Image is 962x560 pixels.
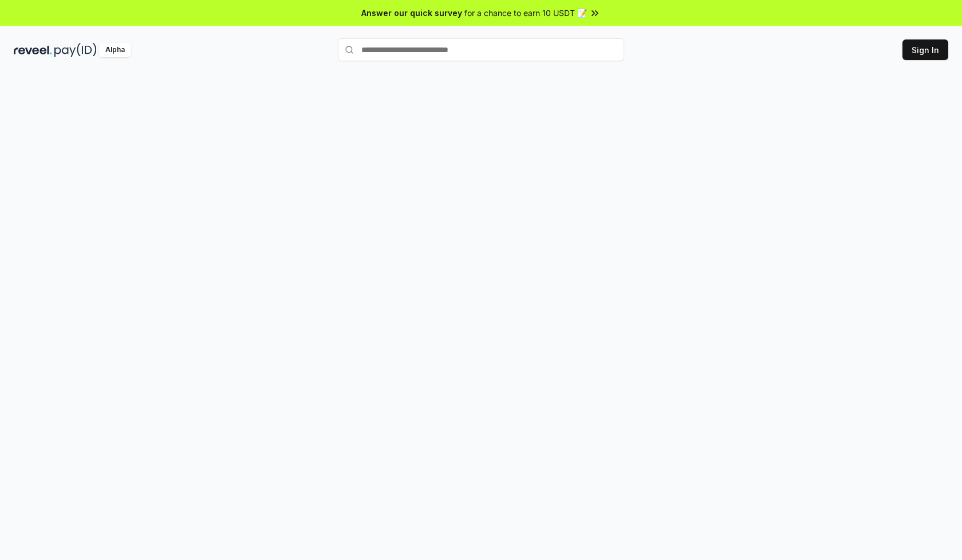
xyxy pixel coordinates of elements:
[902,39,948,60] button: Sign In
[99,43,131,57] div: Alpha
[14,43,52,57] img: reveel_dark
[464,7,587,19] span: for a chance to earn 10 USDT 📝
[361,7,462,19] span: Answer our quick survey
[54,43,97,57] img: pay_id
